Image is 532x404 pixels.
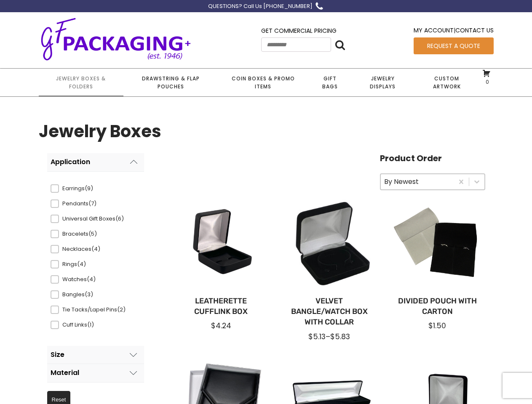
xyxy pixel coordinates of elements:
[51,306,126,314] div: Tie Tacks/Lapel Pins(2)
[455,26,494,35] a: Contact Us
[51,260,126,268] div: Rings(4)
[77,260,86,268] span: (4)
[59,199,126,208] span: Pendants
[51,230,126,238] div: Bracelets(5)
[59,230,126,238] span: Bracelets
[59,321,126,329] span: Cuff Links
[59,275,126,284] span: Watches
[88,199,96,207] span: (7)
[380,153,485,163] h4: Product Order
[85,290,93,298] span: (3)
[414,26,454,35] a: My Account
[51,290,126,299] div: Bangles(3)
[39,69,123,96] a: Jewelry Boxes & Folders
[414,37,494,54] a: Request a Quote
[59,184,126,193] span: Earrings
[59,260,126,268] span: Rings
[91,245,100,253] span: (4)
[352,69,414,96] a: Jewelry Displays
[47,346,144,364] button: Size
[181,296,262,317] a: Leatherette Cufflink Box
[115,215,124,223] span: (6)
[181,321,262,331] div: $4.24
[51,184,126,193] div: Earrings(9)
[88,230,97,238] span: (5)
[39,16,193,62] img: GF Packaging + - Established 1946
[414,26,494,37] div: |
[208,2,313,11] div: QUESTIONS? Call Us [PHONE_NUMBER]
[469,174,484,189] button: Toggle List
[308,332,326,342] span: $5.13
[308,69,352,96] a: Gift Bags
[51,215,126,223] div: Universal Gift Boxes(6)
[59,245,126,253] span: Necklaces
[289,332,370,342] div: –
[51,199,126,208] div: Pendants(7)
[87,275,96,283] span: (4)
[397,321,478,331] div: $1.50
[59,306,126,314] span: Tie Tacks/Lapel Pins
[482,69,491,85] a: 0
[51,351,64,359] div: Size
[454,174,469,189] button: Clear
[59,215,126,223] span: Universal Gift Boxes
[397,296,478,317] a: Divided Pouch with Carton
[51,321,126,329] div: Cuff Links(1)
[123,69,218,96] a: Drawstring & Flap Pouches
[261,27,337,35] a: Get Commercial Pricing
[47,364,144,382] button: Material
[51,369,79,377] div: Material
[59,290,126,299] span: Bangles
[289,296,370,328] a: Velvet Bangle/Watch Box with Collar
[484,78,489,85] span: 0
[51,245,126,253] div: Necklaces(4)
[39,118,161,145] h1: Jewelry Boxes
[218,69,308,96] a: Coin Boxes & Promo Items
[51,158,90,166] div: Application
[414,69,479,96] a: Custom Artwork
[117,306,126,314] span: (2)
[330,332,350,342] span: $5.83
[87,321,94,329] span: (1)
[51,275,126,284] div: Watches(4)
[47,153,144,171] button: Application
[85,184,93,192] span: (9)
